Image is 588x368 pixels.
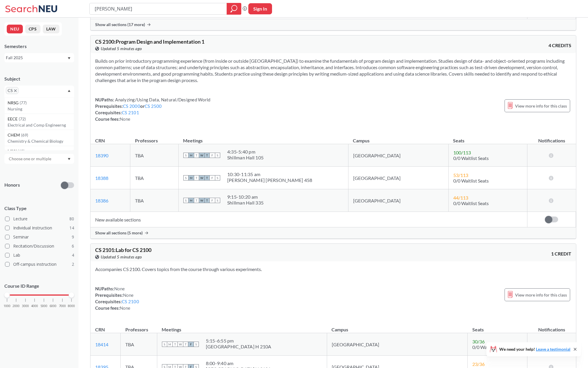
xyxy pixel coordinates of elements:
div: Show all sections (5 more) [90,227,576,238]
span: T [194,175,199,180]
span: Analyzing/Using Data, Natural/Designed World [114,97,210,102]
svg: magnifying glass [230,5,237,13]
a: 18414 [95,342,108,347]
span: 2 [72,261,74,268]
span: LAW [8,148,18,154]
span: 0/0 Waitlist Seats [453,200,489,206]
button: NEU [7,25,23,33]
div: Subject [4,76,74,82]
span: 100 / 113 [453,150,471,155]
span: 1 CREDIT [551,251,571,257]
span: S [215,153,220,158]
span: M [189,175,194,180]
a: 18390 [95,153,108,158]
a: CS 2100 [122,299,139,304]
span: M [189,153,194,158]
a: CS 2101 [122,110,139,115]
span: T [204,153,210,158]
span: F [188,342,194,347]
th: Meetings [157,321,327,333]
div: 10:30 - 11:35 am [227,171,312,177]
section: Builds on prior introductory programming experience (from inside or outside [GEOGRAPHIC_DATA]) to... [95,58,571,84]
span: T [194,153,199,158]
div: CSX to remove pillDropdown arrowNRSG(77)NursingEECE(72)Electrical and Comp EngineerngCHEM(69)Chem... [4,86,74,98]
span: 6 [72,243,74,249]
span: View more info for this class [515,291,567,299]
span: Class Type [4,205,74,212]
label: Lab [5,251,74,259]
span: 3000 [22,304,29,308]
span: F [210,175,215,180]
span: 9 [72,234,74,240]
button: CPS [25,25,40,33]
th: Meetings [178,132,348,144]
span: S [162,342,167,347]
span: ( 77 ) [20,100,27,105]
span: 6000 [49,304,57,308]
a: Leave a testimonial [536,347,570,352]
span: W [199,198,204,203]
span: 2000 [13,304,20,308]
th: Campus [327,321,468,333]
label: Individual Instruction [5,224,74,232]
th: Campus [348,132,448,144]
span: S [215,198,220,203]
span: 53 / 113 [453,172,468,178]
button: LAW [43,25,59,33]
a: CS 2000 [123,103,140,109]
span: CS 2101 : Lab for CS 2100 [95,247,151,253]
div: Fall 2025Dropdown arrow [4,53,74,62]
div: CRN [95,137,105,144]
span: 4000 [31,304,38,308]
p: Course ID Range [4,283,74,289]
td: [GEOGRAPHIC_DATA] [348,189,448,212]
span: CSX to remove pill [6,87,18,94]
span: W [199,153,204,158]
span: 0/0 Waitlist Seats [453,155,489,161]
div: NUPaths: Prerequisites: or Corequisites: Course fees: [95,96,210,122]
span: ( 68 ) [18,149,25,154]
span: T [172,342,178,347]
div: 5:15 - 6:55 pm [206,338,271,344]
th: Professors [121,321,157,333]
span: ( 72 ) [19,116,26,121]
td: TBA [121,333,157,356]
td: New available sections [90,212,527,227]
div: NUPaths: Prerequisites: Corequisites: Course fees: [95,285,139,311]
a: 18386 [95,198,108,203]
a: CS 2500 [145,103,162,109]
span: ( 69 ) [21,132,28,137]
span: T [183,342,188,347]
span: None [114,286,125,291]
label: Recitation/Discussion [5,242,74,250]
span: 8000 [68,304,75,308]
svg: Dropdown arrow [68,158,71,160]
label: Off-campus instruction [5,260,74,268]
span: None [120,305,130,311]
span: S [215,175,220,180]
div: Semesters [4,43,74,50]
p: Nursing [8,106,74,112]
th: Notifications [527,321,576,333]
span: 23 / 36 [472,361,485,367]
span: Show all sections (5 more) [95,230,143,236]
td: TBA [130,167,179,189]
div: Shillman Hall 335 [227,200,264,206]
span: T [204,175,210,180]
span: 5000 [40,304,47,308]
th: Notifications [527,132,576,144]
button: Sign In [248,3,272,14]
p: Honors [4,182,20,188]
p: Chemistry & Chemical Biology [8,138,74,144]
label: Seminar [5,233,74,241]
span: CHEM [8,132,21,138]
span: 30 / 36 [472,339,485,344]
span: S [183,175,189,180]
span: 7000 [59,304,66,308]
div: 9:15 - 10:20 am [227,194,264,200]
label: Lecture [5,215,74,223]
th: Seats [468,321,527,333]
input: Choose one or multiple [6,155,55,162]
div: Show all sections (17 more) [90,19,576,30]
p: Electrical and Comp Engineerng [8,122,74,128]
